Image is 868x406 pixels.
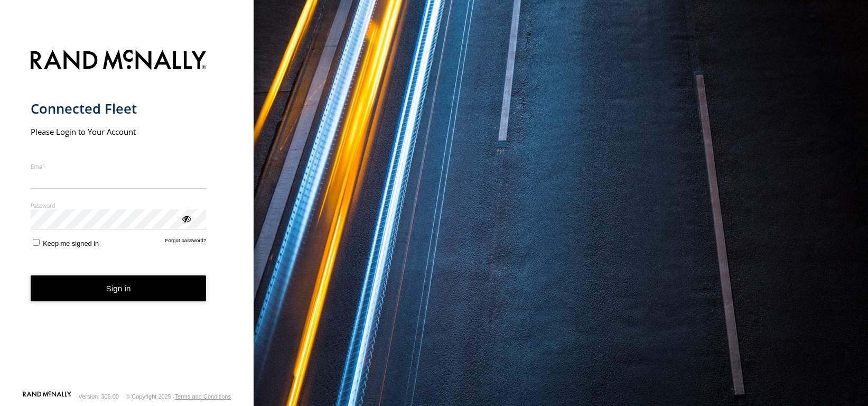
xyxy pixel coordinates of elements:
[31,275,207,301] button: Sign in
[165,237,207,247] a: Forgot password?
[43,239,99,247] span: Keep me signed in
[175,393,231,400] a: Terms and Conditions
[31,48,207,75] img: Rand McNally
[23,391,71,402] a: Visit our Website
[31,43,223,390] form: main
[79,393,119,400] div: Version: 306.00
[31,162,207,170] label: Email
[31,100,207,117] h1: Connected Fleet
[181,213,191,224] div: ViewPassword
[31,201,207,209] label: Password
[31,126,207,137] h2: Please Login to Your Account
[126,393,231,400] div: © Copyright 2025 -
[33,239,40,246] input: Keep me signed in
